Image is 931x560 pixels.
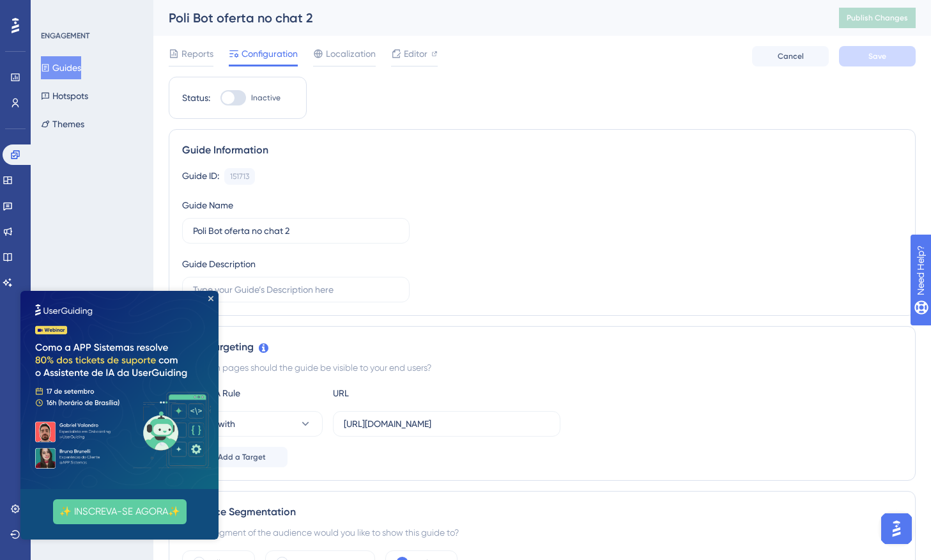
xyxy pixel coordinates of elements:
span: Editor [404,46,427,61]
button: Themes [41,113,84,136]
div: Status: [182,90,210,105]
input: yourwebsite.com/path [344,417,550,431]
span: Need Help? [30,3,80,19]
div: Audience Segmentation [182,504,902,520]
div: Which segment of the audience would you like to show this guide to? [182,525,902,540]
button: Add a Target [182,447,288,467]
span: Localization [326,46,376,61]
div: Guide ID: [182,168,219,185]
div: Guide Description [182,256,256,272]
div: On which pages should the guide be visible to your end users? [182,360,902,375]
div: 151713 [230,171,249,182]
div: Guide Information [182,143,902,158]
div: Page Targeting [182,339,902,355]
button: Cancel [752,46,829,66]
div: Poli Bot oferta no chat 2 [169,9,807,27]
button: Publish Changes [839,8,916,28]
div: URL [333,385,473,401]
div: Close Preview [188,5,193,10]
button: ✨ INSCREVA-SE AGORA✨ [33,208,166,233]
input: Type your Guide’s Description here [193,283,399,297]
button: Save [839,46,916,66]
input: Type your Guide’s Name here [193,224,399,238]
button: Guides [41,56,81,79]
span: Add a Target [218,452,266,462]
button: starts with [182,411,323,437]
span: Cancel [778,51,804,61]
div: ENGAGEMENT [41,31,89,41]
span: Inactive [251,93,281,103]
span: Save [868,51,886,61]
div: Choose A Rule [182,385,323,401]
span: Reports [181,46,213,61]
div: Guide Name [182,198,233,213]
span: Publish Changes [847,13,908,23]
button: Hotspots [41,84,88,107]
iframe: UserGuiding AI Assistant Launcher [877,509,916,548]
span: Configuration [242,46,298,61]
